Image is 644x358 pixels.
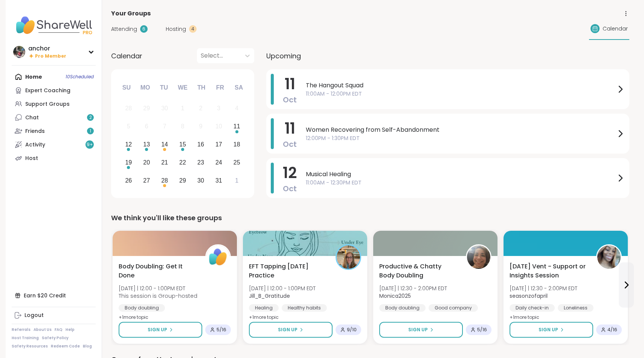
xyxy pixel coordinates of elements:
[12,289,96,302] div: Earn $20 Credit
[12,327,31,332] a: Referrals
[181,121,185,131] div: 8
[539,326,558,333] span: Sign Up
[193,79,210,96] div: Th
[379,304,426,312] div: Body doubling
[12,84,96,97] a: Expert Coaching
[193,154,209,171] div: Choose Thursday, October 23rd, 2025
[211,154,227,171] div: Choose Friday, October 24th, 2025
[118,79,135,96] div: Su
[35,53,66,59] span: Pro Member
[111,51,142,61] span: Calendar
[306,134,616,142] span: 12:00PM - 1:30PM EDT
[145,121,148,131] div: 6
[211,172,227,189] div: Choose Friday, October 31st, 2025
[179,175,186,186] div: 29
[229,119,245,135] div: Choose Saturday, October 11th, 2025
[197,175,204,186] div: 30
[337,245,360,269] img: Jill_B_Gratitude
[467,245,490,269] img: Monica2025
[189,25,197,33] div: 4
[266,51,301,61] span: Upcoming
[603,25,628,33] span: Calendar
[121,119,137,135] div: Not available Sunday, October 5th, 2025
[510,304,555,312] div: Daily check-in
[175,172,191,189] div: Choose Wednesday, October 29th, 2025
[89,114,92,121] span: 2
[25,155,38,162] div: Host
[143,103,150,113] div: 29
[211,137,227,153] div: Choose Friday, October 17th, 2025
[148,326,167,333] span: Sign Up
[215,175,222,186] div: 31
[121,172,137,189] div: Choose Sunday, October 26th, 2025
[283,139,297,149] span: Oct
[282,304,327,312] div: Healthy habits
[558,304,594,312] div: Loneliness
[379,262,458,280] span: Productive & Chatty Body Doubling
[156,79,172,96] div: Tu
[306,81,616,90] span: The Hangout Squad
[229,154,245,171] div: Choose Saturday, October 25th, 2025
[429,304,478,312] div: Good company
[111,213,629,223] div: We think you'll like these groups
[139,101,155,117] div: Not available Monday, September 29th, 2025
[66,327,75,332] a: Help
[229,172,245,189] div: Choose Saturday, November 1st, 2025
[217,327,226,333] span: 5 / 16
[139,172,155,189] div: Choose Monday, October 27th, 2025
[175,101,191,117] div: Not available Wednesday, October 1st, 2025
[199,121,202,131] div: 9
[25,114,39,122] div: Chat
[111,25,137,33] span: Attending
[127,121,130,131] div: 5
[233,139,240,149] div: 18
[212,79,228,96] div: Fr
[12,335,39,341] a: Host Training
[125,157,132,168] div: 19
[235,175,238,186] div: 1
[306,179,616,187] span: 11:00AM - 12:30PM EDT
[51,344,80,349] a: Redeem Code
[249,262,327,280] span: EFT Tapping [DATE] Practice
[477,327,487,333] span: 5 / 16
[119,285,197,292] span: [DATE] | 12:00 - 1:00PM EDT
[306,125,616,134] span: Women Recovering from Self-Abandonment
[12,111,96,124] a: Chat2
[166,25,186,33] span: Hosting
[12,344,48,349] a: Safety Resources
[193,172,209,189] div: Choose Thursday, October 30th, 2025
[83,344,92,349] a: Blog
[143,139,150,149] div: 13
[175,137,191,153] div: Choose Wednesday, October 15th, 2025
[139,154,155,171] div: Choose Monday, October 20th, 2025
[249,322,333,338] button: Sign Up
[90,128,91,134] span: 1
[306,170,616,179] span: Musical Healing
[34,327,52,332] a: About Us
[217,103,220,113] div: 3
[55,327,63,332] a: FAQ
[215,139,222,149] div: 17
[193,101,209,117] div: Not available Thursday, October 2nd, 2025
[174,79,191,96] div: We
[607,327,617,333] span: 4 / 16
[181,103,185,113] div: 1
[119,322,202,338] button: Sign Up
[197,139,204,149] div: 16
[111,9,151,18] span: Your Groups
[12,124,96,138] a: Friends1
[175,154,191,171] div: Choose Wednesday, October 22nd, 2025
[197,157,204,168] div: 23
[229,137,245,153] div: Choose Saturday, October 18th, 2025
[510,292,548,300] b: seasonzofapril
[25,141,45,149] div: Activity
[25,128,45,135] div: Friends
[12,309,96,322] a: Logout
[12,97,96,111] a: Support Groups
[193,119,209,135] div: Not available Thursday, October 9th, 2025
[229,101,245,117] div: Not available Saturday, October 4th, 2025
[161,139,168,149] div: 14
[139,119,155,135] div: Not available Monday, October 6th, 2025
[510,285,577,292] span: [DATE] | 12:30 - 2:00PM EDT
[211,101,227,117] div: Not available Friday, October 3rd, 2025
